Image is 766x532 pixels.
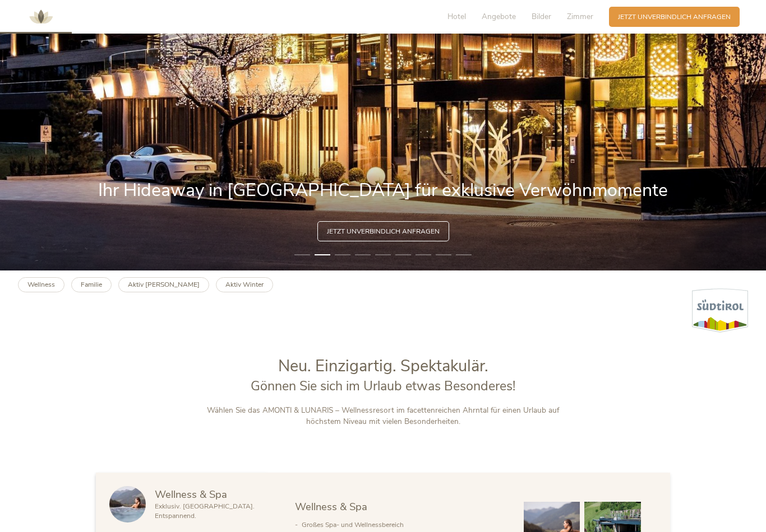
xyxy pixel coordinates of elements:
[24,13,58,20] a: AMONTI & LUNARIS Wellnessresort
[302,518,506,531] li: Großes Spa- und Wellnessbereich
[692,288,748,333] img: Südtirol
[532,11,551,22] span: Bilder
[225,280,264,289] b: Aktiv Winter
[295,500,367,514] span: Wellness & Spa
[251,377,515,395] span: Gönnen Sie sich im Urlaub etwas Besonderes!
[447,11,466,22] span: Hotel
[81,280,102,289] b: Familie
[327,227,440,236] span: Jetzt unverbindlich anfragen
[155,487,227,501] span: Wellness & Spa
[567,11,593,22] span: Zimmer
[216,277,273,292] a: Aktiv Winter
[27,280,55,289] b: Wellness
[71,277,112,292] a: Familie
[128,280,200,289] b: Aktiv [PERSON_NAME]
[482,11,516,22] span: Angebote
[18,277,64,292] a: Wellness
[278,355,488,377] span: Neu. Einzigartig. Spektakulär.
[155,502,255,520] span: Exklusiv. [GEOGRAPHIC_DATA]. Entspannend.
[196,405,570,428] p: Wählen Sie das AMONTI & LUNARIS – Wellnessresort im facettenreichen Ahrntal für einen Urlaub auf ...
[618,12,731,22] span: Jetzt unverbindlich anfragen
[118,277,209,292] a: Aktiv [PERSON_NAME]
